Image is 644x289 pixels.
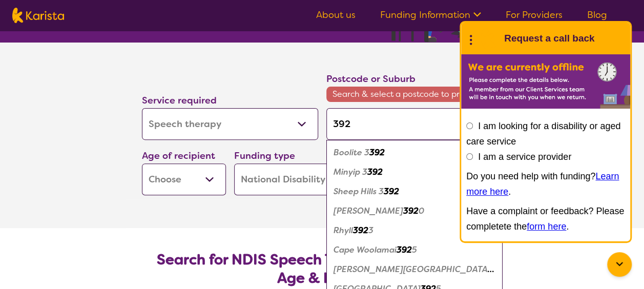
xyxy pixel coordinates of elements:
div: Boolite 3392 [331,143,497,162]
a: Funding Information [380,9,481,21]
a: For Providers [506,9,563,21]
div: Rhyll 3923 [331,221,497,240]
em: 392 [353,225,368,236]
span: Search & select a postcode to proceed [326,87,503,102]
label: I am a service provider [478,152,571,162]
em: Boolite 3 [334,147,369,158]
label: Service required [142,94,217,107]
em: Rhyll [334,225,353,236]
em: 3 [368,225,373,236]
label: Postcode or Suburb [326,73,416,85]
em: Sheep Hills 3 [334,186,384,197]
input: Type [326,108,503,140]
div: Sheep Hills 3392 [331,182,497,201]
h1: Request a call back [504,31,594,46]
p: Do you need help with funding? . [466,169,625,199]
div: Minyip 3392 [331,162,497,182]
em: 392 [369,147,385,158]
h2: Search for NDIS Speech Therapists by Location, Age & Needs [150,251,494,287]
em: 0 [419,205,424,216]
label: I am looking for a disability or aged care service [466,121,620,147]
em: 392 [397,244,412,255]
label: Age of recipient [142,150,215,162]
a: About us [316,9,356,21]
p: Have a complaint or feedback? Please completete the . [466,203,625,234]
div: Hmas Cerberus 3920 [331,201,497,221]
em: [PERSON_NAME] [334,205,403,216]
em: Cape Woolamai [334,244,397,255]
div: Cape Woolamai 3925 [331,240,497,260]
label: Funding type [234,150,295,162]
img: Karista [477,28,498,49]
em: 392 [384,186,399,197]
em: [PERSON_NAME][GEOGRAPHIC_DATA] [334,264,494,275]
em: 392 [403,205,419,216]
div: Churchill Island 3925 [331,260,497,279]
img: Karista offline chat form to request call back [461,54,630,109]
img: Karista logo [12,8,64,23]
a: form here [527,221,566,232]
a: Blog [587,9,607,21]
em: 392 [367,167,383,177]
em: 5 [412,244,417,255]
em: Minyip 3 [334,167,367,177]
